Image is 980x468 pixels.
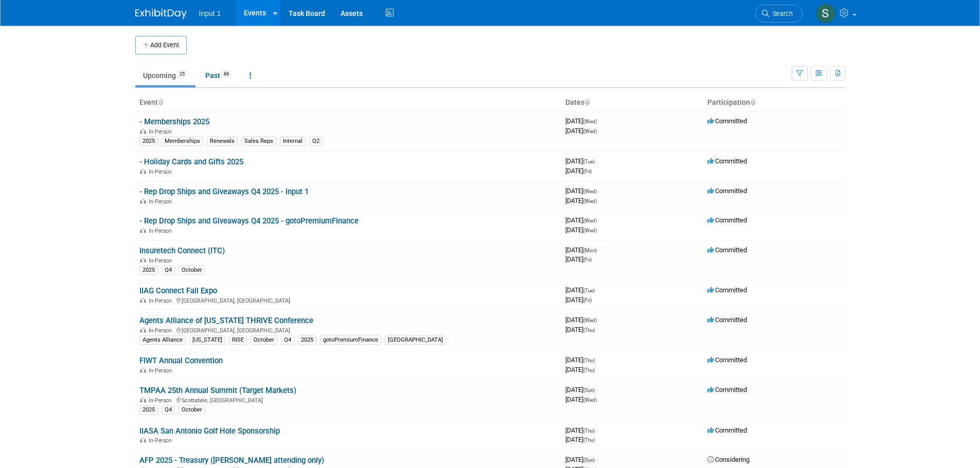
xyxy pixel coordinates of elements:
[583,367,595,373] span: (Thu)
[598,246,600,254] span: -
[583,189,597,194] span: (Wed)
[583,288,595,293] span: (Tue)
[135,36,187,54] button: Add Event
[583,257,592,263] span: (Fri)
[198,66,240,85] a: Past88
[149,228,175,234] span: In-Person
[583,248,597,253] span: (Mon)
[385,335,446,345] div: [GEOGRAPHIC_DATA]
[596,286,598,294] span: -
[565,456,598,463] span: [DATE]
[583,198,597,204] span: (Wed)
[598,187,600,195] span: -
[149,327,175,334] span: In-Person
[565,167,592,175] span: [DATE]
[149,128,175,135] span: In-Person
[583,428,595,434] span: (Thu)
[139,335,186,345] div: Agents Alliance
[707,456,750,463] span: Considering
[140,257,146,263] img: In-Person Event
[565,127,597,135] span: [DATE]
[565,436,595,443] span: [DATE]
[298,335,316,345] div: 2025
[707,356,747,364] span: Committed
[162,405,175,415] div: Q4
[583,358,595,363] span: (Thu)
[280,137,306,146] div: Internal
[139,296,557,304] div: [GEOGRAPHIC_DATA], [GEOGRAPHIC_DATA]
[565,157,598,165] span: [DATE]
[769,10,793,17] span: Search
[565,356,598,364] span: [DATE]
[583,457,595,463] span: (Sun)
[179,266,205,275] div: October
[583,327,595,333] span: (Thu)
[139,326,557,334] div: [GEOGRAPHIC_DATA], [GEOGRAPHIC_DATA]
[140,367,146,372] img: In-Person Event
[139,405,158,415] div: 2025
[179,405,205,415] div: October
[139,187,309,196] a: - Rep Drop Ships and Giveaways Q4 2025 - Input 1
[149,437,175,444] span: In-Person
[149,397,175,404] span: In-Person
[207,137,238,146] div: Renewals
[176,70,188,78] span: 25
[565,255,592,263] span: [DATE]
[139,356,223,365] a: FIWT Annual Convention
[583,119,597,124] span: (Wed)
[583,437,595,443] span: (Thu)
[584,98,590,106] a: Sort by Start Date
[149,367,175,374] span: In-Person
[149,169,175,175] span: In-Person
[139,157,243,166] a: - Holiday Cards and Gifts 2025
[565,396,597,403] span: [DATE]
[565,216,600,224] span: [DATE]
[135,94,561,111] th: Event
[583,397,597,403] span: (Wed)
[598,316,600,324] span: -
[583,159,595,164] span: (Tue)
[140,169,146,174] img: In-Person Event
[583,128,597,134] span: (Wed)
[583,317,597,323] span: (Wed)
[583,218,597,223] span: (Wed)
[140,397,146,402] img: In-Person Event
[561,94,703,111] th: Dates
[596,386,598,394] span: -
[707,426,747,434] span: Committed
[139,456,324,465] a: AFP 2025 - Treasury ([PERSON_NAME] attending only)
[565,426,598,434] span: [DATE]
[707,246,747,254] span: Committed
[583,169,592,174] span: (Fri)
[565,226,597,234] span: [DATE]
[149,198,175,205] span: In-Person
[309,137,323,146] div: Q2
[162,266,175,275] div: Q4
[707,187,747,195] span: Committed
[221,70,232,78] span: 88
[139,246,225,255] a: Insuretech Connect (ITC)
[750,98,755,106] a: Sort by Participation Type
[139,386,296,395] a: TMPAA 25th Annual Summit (Target Markets)
[140,327,146,332] img: In-Person Event
[251,335,277,345] div: October
[598,117,600,125] span: -
[241,137,276,146] div: Sales Reps
[596,157,598,165] span: -
[135,9,187,19] img: ExhibitDay
[565,187,600,195] span: [DATE]
[707,216,747,224] span: Committed
[707,117,747,125] span: Committed
[707,286,747,294] span: Committed
[583,387,595,393] span: (Sun)
[140,198,146,203] img: In-Person Event
[149,297,175,304] span: In-Person
[565,286,598,294] span: [DATE]
[139,117,209,126] a: - Memberships 2025
[140,437,146,442] img: In-Person Event
[199,9,221,17] span: Input 1
[707,157,747,165] span: Committed
[565,296,592,304] span: [DATE]
[565,197,597,204] span: [DATE]
[816,4,835,23] img: Susan Stout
